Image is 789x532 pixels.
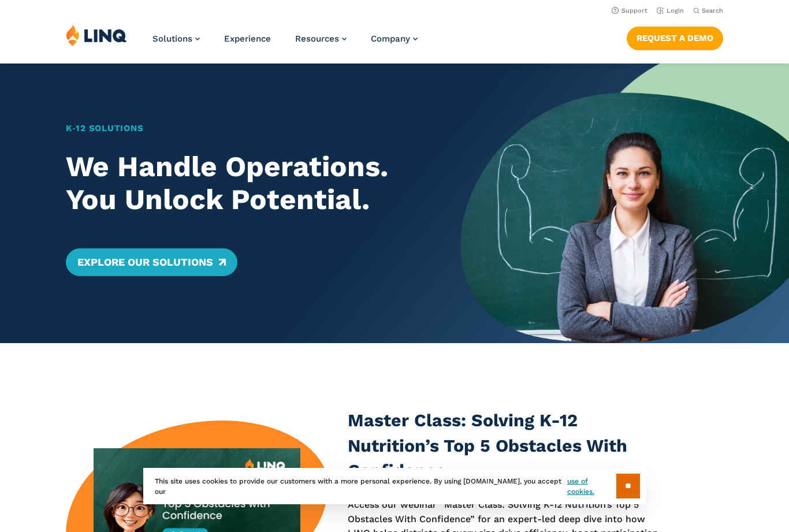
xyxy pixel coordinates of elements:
[371,34,418,44] a: Company
[152,34,200,44] a: Solutions
[224,34,271,44] a: Experience
[295,34,339,44] span: Resources
[66,248,237,276] a: Explore Our Solutions
[612,7,647,14] a: Support
[567,476,616,497] a: use of cookies.
[702,7,723,14] span: Search
[693,6,723,15] button: Open Search Bar
[152,24,418,62] nav: Primary Navigation
[66,122,428,135] h1: K‑12 Solutions
[627,27,723,50] a: Request a Demo
[66,24,127,46] img: LINQ | K‑12 Software
[66,150,428,215] h2: We Handle Operations. You Unlock Potential.
[295,34,347,44] a: Resources
[152,34,192,44] span: Solutions
[143,468,646,504] div: This site uses cookies to provide our customers with a more personal experience. By using [DOMAIN...
[627,24,723,50] nav: Button Navigation
[657,7,684,14] a: Login
[460,64,789,343] img: Home Banner
[371,34,410,44] span: Company
[348,408,667,482] h3: Master Class: Solving K-12 Nutrition’s Top 5 Obstacles With Confidence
